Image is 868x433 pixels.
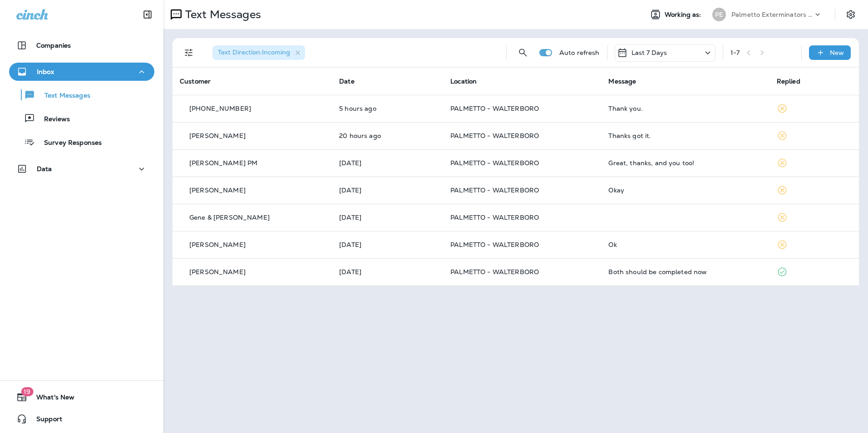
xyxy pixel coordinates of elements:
[37,68,54,75] p: Inbox
[339,241,436,248] p: Oct 13, 2025 08:19 AM
[730,49,740,56] div: 1 - 7
[608,241,762,248] div: Ok
[608,105,762,112] div: Thank you.
[180,44,198,62] button: Filters
[9,160,154,178] button: Data
[608,132,762,139] div: Thanks got it.
[450,268,539,276] span: PALMETTO - WALTERBORO
[189,241,246,248] p: [PERSON_NAME]
[27,394,74,404] span: What's New
[339,105,436,112] p: Oct 15, 2025 08:53 AM
[665,11,703,19] span: Working as:
[559,49,600,56] p: Auto refresh
[9,85,154,104] button: Text Messages
[21,387,33,396] span: 19
[9,133,154,152] button: Survey Responses
[339,77,355,85] span: Date
[450,159,539,167] span: PALMETTO - WALTERBORO
[35,92,90,100] p: Text Messages
[339,159,436,167] p: Oct 13, 2025 11:07 AM
[189,268,246,276] p: [PERSON_NAME]
[212,45,305,60] div: Text Direction:Incoming
[712,8,726,21] div: PE
[135,5,160,24] button: Collapse Sidebar
[339,132,436,139] p: Oct 14, 2025 05:38 PM
[450,104,539,113] span: PALMETTO - WALTERBORO
[189,132,246,139] p: [PERSON_NAME]
[180,77,211,85] span: Customer
[218,48,290,56] span: Text Direction : Incoming
[514,44,532,62] button: Search Messages
[631,49,667,56] p: Last 7 Days
[339,214,436,221] p: Oct 13, 2025 08:27 AM
[9,109,154,128] button: Reviews
[9,388,154,406] button: 19What's New
[339,187,436,194] p: Oct 13, 2025 08:57 AM
[608,77,636,85] span: Message
[450,213,539,221] span: PALMETTO - WALTERBORO
[830,49,844,56] p: New
[35,139,102,148] p: Survey Responses
[608,187,762,194] div: Okay
[189,187,246,194] p: [PERSON_NAME]
[189,105,251,112] p: [PHONE_NUMBER]
[608,268,762,276] div: Both should be completed now
[731,11,813,18] p: Palmetto Exterminators LLC
[450,132,539,140] span: PALMETTO - WALTERBORO
[189,159,257,167] p: [PERSON_NAME] PM
[189,214,270,221] p: Gene & [PERSON_NAME]
[27,415,62,426] span: Support
[450,77,477,85] span: Location
[182,8,261,21] p: Text Messages
[36,42,71,49] p: Companies
[777,77,800,85] span: Replied
[35,115,70,124] p: Reviews
[9,36,154,54] button: Companies
[450,186,539,194] span: PALMETTO - WALTERBORO
[9,410,154,428] button: Support
[450,241,539,249] span: PALMETTO - WALTERBORO
[843,6,859,23] button: Settings
[608,159,762,167] div: Great, thanks, and you too!
[9,63,154,81] button: Inbox
[339,268,436,276] p: Oct 9, 2025 02:38 PM
[37,165,52,172] p: Data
